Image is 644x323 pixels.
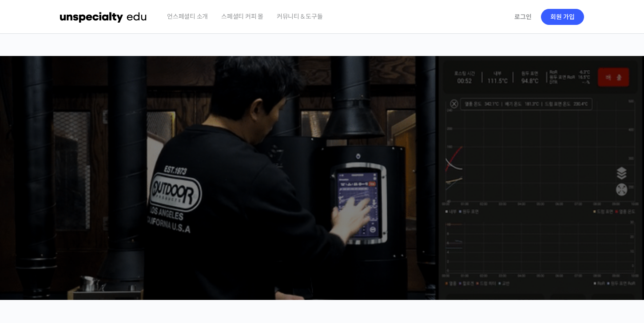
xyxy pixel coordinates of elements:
p: [PERSON_NAME]을 다하는 당신을 위해, 최고와 함께 만든 커피 클래스 [9,136,635,181]
a: 로그인 [509,7,537,27]
a: 회원 가입 [541,9,584,25]
p: 시간과 장소에 구애받지 않고, 검증된 커리큘럼으로 [9,185,635,197]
